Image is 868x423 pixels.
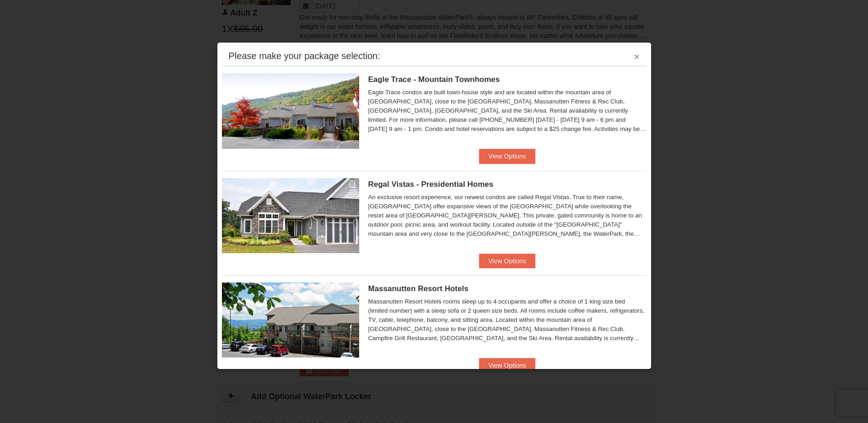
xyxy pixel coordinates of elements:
[368,88,647,134] div: Eagle Trace condos are built town-house style and are located within the mountain area of [GEOGRA...
[368,75,500,84] span: Eagle Trace - Mountain Townhomes
[479,254,535,268] button: View Options
[368,193,647,239] div: An exclusive resort experience, our newest condos are called Regal Vistas. True to their name, [G...
[368,284,469,293] span: Massanutten Resort Hotels
[222,178,359,253] img: 19218991-1-902409a9.jpg
[222,282,359,358] img: 19219026-1-e3b4ac8e.jpg
[222,73,359,148] img: 19218983-1-9b289e55.jpg
[634,52,640,61] button: ×
[229,51,380,60] div: Please make your package selection:
[479,358,535,373] button: View Options
[479,149,535,163] button: View Options
[368,180,494,189] span: Regal Vistas - Presidential Homes
[368,297,647,343] div: Massanutten Resort Hotels rooms sleep up to 4 occupants and offer a choice of 1 king size bed (li...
